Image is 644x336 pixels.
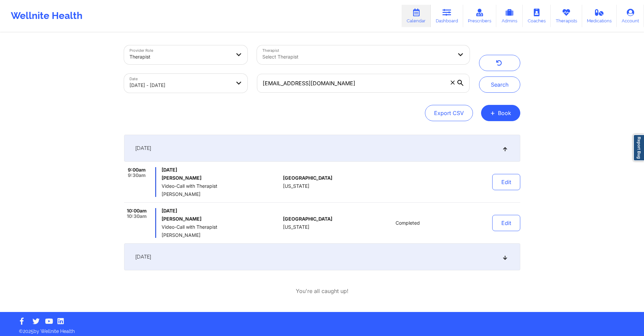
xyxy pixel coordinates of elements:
[283,183,309,189] span: [US_STATE]
[479,76,520,93] button: Search
[283,224,309,230] span: [US_STATE]
[162,192,280,197] span: [PERSON_NAME]
[551,5,582,27] a: Therapists
[425,105,473,121] button: Export CSV
[396,220,420,226] span: Completed
[128,167,146,173] span: 9:00am
[296,287,349,295] p: You're all caught up!
[129,49,231,64] div: Therapist
[127,208,147,214] span: 10:00am
[523,5,551,27] a: Coaches
[162,224,280,230] span: Video-Call with Therapist
[135,145,151,152] span: [DATE]
[14,323,630,335] p: © 2025 by Wellnite Health
[135,253,151,260] span: [DATE]
[283,216,332,222] span: [GEOGRAPHIC_DATA]
[129,78,231,93] div: [DATE] - [DATE]
[431,5,463,27] a: Dashboard
[162,183,280,189] span: Video-Call with Therapist
[127,214,147,219] span: 10:30am
[162,232,280,238] span: [PERSON_NAME]
[633,134,644,161] a: Report Bug
[481,105,520,121] button: +Book
[128,173,146,178] span: 9:30am
[283,175,332,181] span: [GEOGRAPHIC_DATA]
[492,215,520,231] button: Edit
[402,5,431,27] a: Calendar
[257,74,469,93] input: Search by patient email
[162,216,280,222] h6: [PERSON_NAME]
[162,167,280,173] span: [DATE]
[162,175,280,181] h6: [PERSON_NAME]
[496,5,523,27] a: Admins
[490,111,495,115] span: +
[162,208,280,214] span: [DATE]
[492,174,520,190] button: Edit
[617,5,644,27] a: Account
[582,5,617,27] a: Medications
[463,5,497,27] a: Prescribers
